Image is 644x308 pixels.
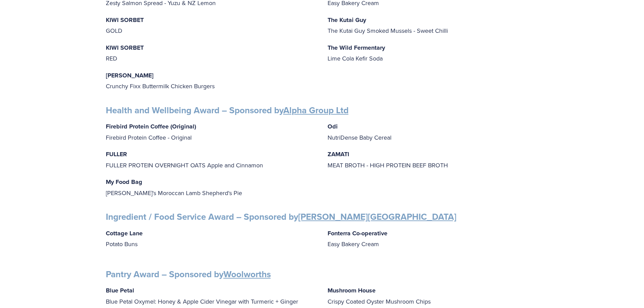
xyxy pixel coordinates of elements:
strong: Health and Wellbeing Award – Sponsored by [106,104,349,117]
a: [PERSON_NAME][GEOGRAPHIC_DATA] [298,210,456,223]
a: Alpha Group Ltd [283,104,349,117]
p: GOLD [106,15,317,36]
strong: The Kutai Guy [328,16,366,24]
p: The Kutai Guy Smoked Mussels - Sweet Chilli [328,15,539,36]
strong: Cottage Lane [106,229,143,238]
strong: The Wild Fermentary [328,43,385,52]
p: Easy Bakery Cream [328,228,539,250]
p: RED [106,42,317,64]
strong: [PERSON_NAME] [106,71,153,80]
p: Blue Petal Oxymel: Honey & Apple Cider Vinegar with Turmeric + Ginger [106,285,317,307]
strong: FULLER [106,150,127,159]
strong: Firebird Protein Coffee (Original) [106,122,196,131]
p: Crunchy Fixx Buttermilk Chicken Burgers [106,70,317,92]
p: Lime Cola Kefir Soda [328,42,539,64]
strong: Fonterra Co-operative [328,229,387,238]
strong: My Food Bag [106,177,142,186]
p: Firebird Protein Coffee - Original [106,121,317,143]
p: NutriDense Baby Cereal [328,121,539,143]
p: Crispy Coated Oyster Mushroom Chips [328,285,539,307]
strong: Odi [328,122,338,131]
p: MEAT BROTH - HIGH PROTEIN BEEF BROTH [328,149,539,170]
p: Potato Buns [106,228,317,250]
strong: Pantry Award – Sponsored by [106,268,271,281]
strong: ZAMATI [328,150,349,159]
a: Woolworths [223,268,271,281]
strong: Ingredient / Food Service Award – Sponsored by [106,210,456,223]
strong: KIWI SORBET [106,43,144,52]
strong: Mushroom House [328,286,376,295]
p: [PERSON_NAME]'s Moroccan Lamb Shepherd's Pie [106,176,317,198]
p: FULLER PROTEIN OVERNIGHT OATS Apple and Cinnamon [106,149,317,170]
strong: KIWI SORBET [106,16,144,24]
strong: Blue Petal [106,286,134,295]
